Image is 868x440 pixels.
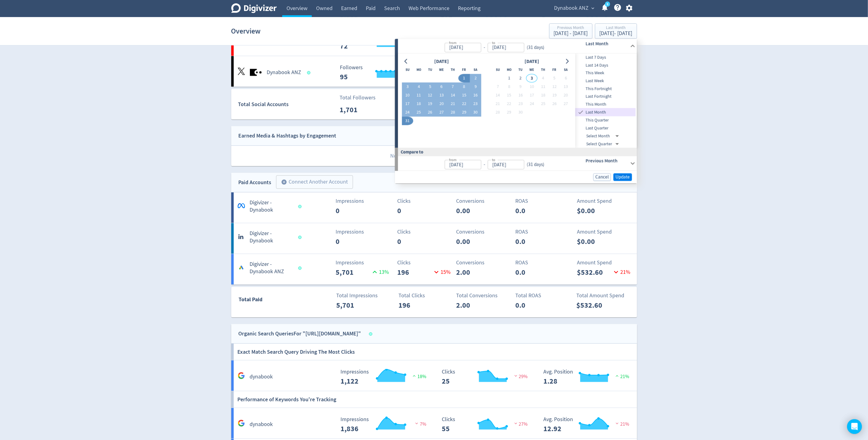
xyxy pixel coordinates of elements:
p: 1,701 [340,104,375,115]
div: Last 14 Days [575,61,636,69]
a: 5 [605,2,610,7]
div: Last Month [575,108,636,116]
span: Data last synced: 3 Sep 2025, 5:01am (AEST) [298,205,303,208]
button: 10 [526,83,538,91]
svg: Google Analytics [238,372,245,379]
button: Previous Month[DATE] - [DATE] [549,23,592,39]
p: Amount Spend [577,228,632,236]
div: Organic Search Queries For "[URL][DOMAIN_NAME]" [239,329,361,338]
div: [DATE] - [DATE] [600,31,632,36]
a: Connect Another Account [272,176,353,189]
button: 26 [549,100,560,108]
button: 17 [402,100,413,108]
button: 19 [424,100,436,108]
h5: dynabook [250,373,273,381]
p: 21 % [612,268,630,276]
th: Monday [413,66,424,74]
button: 25 [413,108,424,117]
button: 14 [447,91,459,100]
a: Digivizer - Dynabook ANZImpressions5,70113%Clicks19615%Conversions2.00ROAS0.0Amount Spend$532.6021% [231,254,637,284]
button: 22 [503,100,515,108]
span: This Month [575,101,636,108]
div: This Week [575,69,636,77]
button: 11 [413,91,424,100]
button: 13 [560,83,571,91]
button: 2 [515,74,526,83]
p: 0.0 [516,300,551,311]
button: 27 [560,100,571,108]
div: This Fortnight [575,85,636,93]
svg: Clicks 55 [439,417,531,433]
text: 5 [607,2,608,6]
div: [DATE] - [DATE] [554,31,588,36]
div: ( 31 days ) [524,44,547,51]
div: [DATE] [523,57,541,66]
button: 19 [549,91,560,100]
div: Last Month [600,26,632,31]
button: 6 [436,83,447,91]
p: No posts to display for this date range [232,146,637,166]
span: Last Week [575,78,636,84]
button: 13 [436,91,447,100]
img: Dynabook ANZ undefined [250,66,262,79]
img: negative-performance.svg [614,421,620,426]
p: Total Amount Spend [577,292,632,300]
button: Cancel [593,173,611,181]
img: negative-performance.svg [513,421,519,426]
a: dynabook Impressions 1,836 Impressions 1,836 7% Clicks 55 Clicks 55 27% Avg. Position 12.92 Avg. ... [231,408,637,439]
span: Dynabook ANZ [554,3,589,13]
th: Monday [503,66,515,74]
div: Compare to [395,148,637,156]
button: 24 [526,100,538,108]
button: 6 [560,74,571,83]
button: 2 [470,74,481,83]
button: 8 [459,83,470,91]
div: Last 7 Days [575,54,636,62]
div: Earned Media & Hashtags by Engagement [239,131,337,140]
p: Amount Spend [577,259,632,267]
div: - [481,161,488,168]
span: This Quarter [575,117,636,124]
button: Update [614,173,632,181]
th: Wednesday [436,66,447,74]
button: 5 [424,83,436,91]
button: Connect Another Account [276,175,353,189]
h5: dynabook [250,421,273,428]
div: Last Fortnight [575,93,636,101]
th: Friday [549,66,560,74]
div: from-to(31 days)Last Month [398,54,637,148]
h6: Performance of Keywords You're Tracking [237,391,336,408]
span: 27% [513,421,528,427]
div: Paid Accounts [239,178,272,187]
button: 24 [402,108,413,117]
p: 0.0 [515,267,550,278]
button: Go to next month [563,57,571,66]
div: [DATE] [432,57,451,66]
button: 8 [503,83,515,91]
button: 27 [436,108,447,117]
p: Total Impressions [336,292,391,300]
svg: Google Analytics [238,420,245,427]
p: $0.00 [577,236,612,247]
span: Last Quarter [575,125,636,132]
button: 5 [549,74,560,83]
p: $532.60 [577,300,612,311]
span: 29% [513,374,528,380]
span: Data last synced: 2 Sep 2025, 11:02pm (AEST) [307,71,312,74]
button: 1 [503,74,515,83]
span: Cancel [596,175,609,179]
h6: Exact Match Search Query Driving The Most Clicks [237,344,355,360]
a: Digivizer - DynabookImpressions0Clicks0Conversions0.00ROAS0.0Amount Spend$0.00 [231,223,637,254]
th: Saturday [470,66,481,74]
button: 29 [459,108,470,117]
button: 11 [538,83,549,91]
span: 21% [614,374,629,380]
label: to [492,40,495,45]
button: 22 [459,100,470,108]
h1: Overview [231,21,261,41]
span: Last Fortnight [575,93,636,100]
p: 15 % [432,268,451,276]
span: Data last synced: 2 Sep 2025, 11:02pm (AEST) [369,332,374,336]
th: Tuesday [424,66,436,74]
p: 196 [397,267,432,278]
